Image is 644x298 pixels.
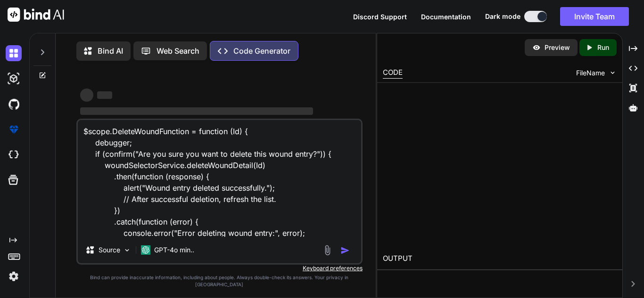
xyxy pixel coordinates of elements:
span: FileName [576,68,605,78]
img: githubDark [6,96,22,112]
textarea: $scope.DeleteWoundFunction = function (Id) { debugger; if (confirm("Are you sure you want to dele... [78,120,361,237]
p: Web Search [157,45,199,56]
span: Dark mode [485,12,520,21]
button: Invite Team [560,7,629,26]
p: Code Generator [233,45,290,56]
img: icon [340,246,350,255]
span: ‌ [97,91,112,99]
button: Discord Support [353,12,407,22]
p: Bind AI [98,45,123,56]
p: Bind can provide inaccurate information, including about people. Always double-check its answers.... [76,274,363,288]
p: GPT-4o min.. [154,245,194,255]
p: Source [99,245,120,255]
img: Pick Models [123,246,131,254]
p: Run [597,43,609,52]
img: attachment [322,245,333,256]
img: Bind AI [8,8,64,22]
span: Documentation [421,13,471,21]
span: Discord Support [353,13,407,21]
img: premium [6,121,22,137]
img: darkChat [6,45,22,61]
p: Preview [545,43,570,52]
img: chevron down [609,69,617,77]
span: ‌ [80,89,93,102]
img: settings [6,268,22,284]
img: darkAi-studio [6,71,22,87]
p: Keyboard preferences [76,265,363,272]
span: ‌ [80,107,313,115]
button: Documentation [421,12,471,22]
div: CODE [383,67,403,79]
img: preview [532,43,541,52]
img: GPT-4o mini [141,245,150,255]
img: cloudideIcon [6,147,22,163]
h2: OUTPUT [377,248,622,270]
